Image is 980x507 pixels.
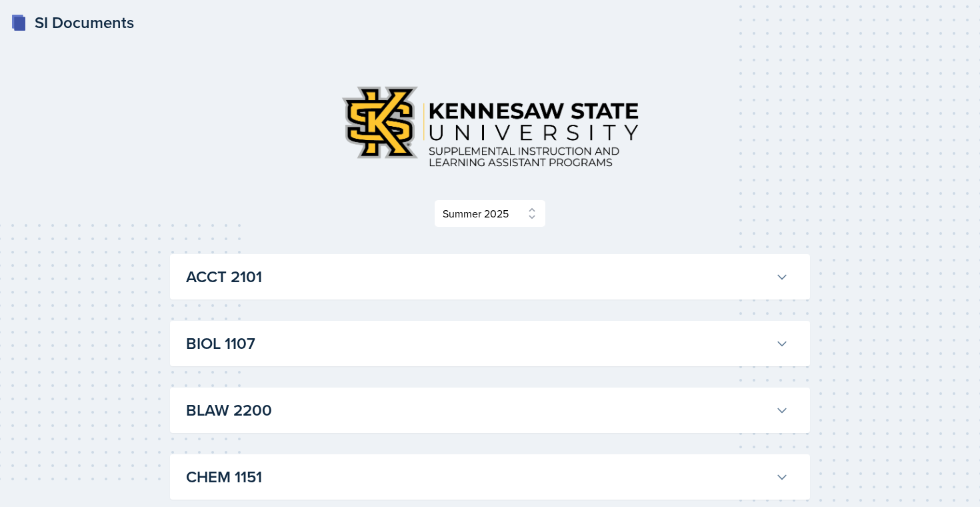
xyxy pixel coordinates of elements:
button: ACCT 2101 [183,262,791,292]
button: CHEM 1151 [183,462,791,492]
h3: ACCT 2101 [186,265,770,289]
h3: CHEM 1151 [186,465,770,489]
button: BIOL 1107 [183,329,791,358]
h3: BIOL 1107 [186,332,770,356]
h3: BLAW 2200 [186,398,770,422]
button: BLAW 2200 [183,396,791,425]
img: Kennesaw State University [330,75,650,178]
a: SI Documents [11,11,134,35]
